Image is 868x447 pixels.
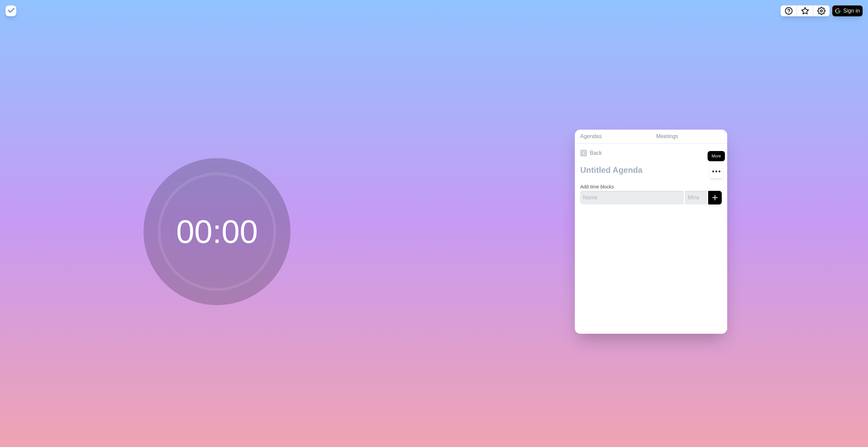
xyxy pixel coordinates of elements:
[781,5,797,16] button: Help
[797,5,813,16] button: What’s new
[832,5,863,16] button: Sign in
[813,5,830,16] button: Settings
[651,130,727,144] a: Meetings
[685,191,707,204] input: Mins
[580,184,614,189] label: Add time blocks
[580,191,684,204] input: Name
[575,144,727,163] a: Back
[710,165,723,178] button: More
[5,5,16,16] img: timeblocks logo
[575,130,651,144] a: Agendas
[835,8,840,14] img: google logo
